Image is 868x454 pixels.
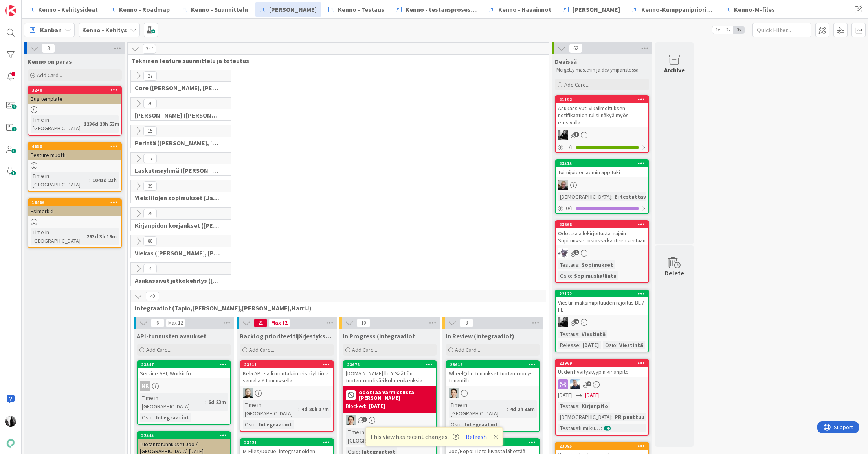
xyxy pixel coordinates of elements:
[580,341,601,349] div: [DATE]
[446,361,539,368] div: 23616
[559,222,648,227] div: 23666
[338,5,384,14] span: Kenno - Testaus
[28,87,121,94] div: 3240
[603,341,616,349] div: Osio
[574,250,579,255] span: 1
[206,398,228,406] div: 6d 23m
[556,443,648,450] div: 23095
[585,391,600,399] span: [DATE]
[569,44,582,53] span: 62
[556,160,648,177] div: 23515Toimijoiden admin app tuki
[38,5,98,14] span: Kenno - Kehitysideat
[28,199,121,216] div: 18466Esimerkki
[559,443,648,449] div: 23095
[556,290,648,315] div: 22122Viestin maksimipituuden rajoitus BE / FE
[240,388,333,398] div: SH
[558,271,571,280] div: Osio
[359,389,434,400] b: odottaa varmistusta [PERSON_NAME]
[558,317,568,327] img: KM
[558,330,578,338] div: Testaus
[556,203,648,213] div: 0/1
[455,346,480,353] span: Add Card...
[558,180,568,190] img: JH
[556,160,648,167] div: 23515
[558,424,601,432] div: Testaustiimi kurkkaa
[578,260,580,269] span: :
[611,192,613,201] span: :
[28,143,121,150] div: 4650
[558,260,578,269] div: Testaus
[556,290,648,297] div: 22122
[586,381,591,386] span: 2
[564,81,589,88] span: Add Card...
[556,221,648,228] div: 23666
[720,2,780,17] a: Kenno-M-files
[244,362,333,367] div: 23611
[450,362,539,367] div: 23616
[31,228,83,245] div: Time in [GEOGRAPHIC_DATA]
[558,2,625,17] a: [PERSON_NAME]
[484,2,556,17] a: Kenno - Havainnot
[138,361,230,368] div: 23547
[42,44,55,53] span: 3
[143,44,156,54] span: 357
[89,176,90,185] span: :
[556,360,648,367] div: 22969
[32,144,121,149] div: 4650
[32,87,121,93] div: 3240
[558,391,573,399] span: [DATE]
[556,367,648,377] div: Uuden hyvitystyypin kirjanpito
[556,96,648,103] div: 21192
[556,167,648,177] div: Toimijoiden admin app tuki
[559,97,648,102] div: 21192
[240,361,333,386] div: 23611Kela API: salli monta kiinteistöyhtiötä samalla Y-tunnuksella
[347,362,436,367] div: 23678
[555,57,577,65] span: Devissä
[566,143,573,151] span: 1 / 1
[31,115,81,133] div: Time in [GEOGRAPHIC_DATA]
[135,304,536,312] span: Integraatiot (Tapio,Santeri,Marko,HarriJ)
[143,236,157,246] span: 88
[138,361,230,378] div: 23547Service-API, Workinfo
[558,248,568,258] img: LM
[81,120,82,128] span: :
[556,96,648,127] div: 21192Asukassivut: Vikailmoituksen notifikaation tulisi näkyä myös etusivulla
[132,57,539,65] span: Tekninen feature suunnittelu ja toteutus
[556,297,648,315] div: Viestin maksimipituuden rajoitus BE / FE
[243,420,256,429] div: Osio
[572,271,618,280] div: Sopimushallinta
[665,268,684,278] div: Delete
[556,142,648,152] div: 1/1
[138,381,230,391] div: MK
[558,402,578,410] div: Testaus
[143,99,157,108] span: 20
[143,181,157,191] span: 39
[28,57,72,65] span: Kenno on paras
[579,341,580,349] span: :
[460,318,473,328] span: 3
[83,232,84,241] span: :
[324,2,389,17] a: Kenno - Testaus
[31,172,89,189] div: Time in [GEOGRAPHIC_DATA]
[256,420,257,429] span: :
[580,330,607,338] div: Viestintä
[449,400,507,418] div: Time in [GEOGRAPHIC_DATA]
[507,405,508,413] span: :
[271,321,288,325] div: Max 12
[613,413,646,421] div: PR puuttuu
[574,319,579,324] span: 4
[406,5,477,14] span: Kenno - testausprosessi/Featureflagit
[734,26,744,34] span: 3x
[571,271,572,280] span: :
[556,248,648,258] div: LM
[463,432,490,442] button: Refresh
[135,221,221,229] span: Kirjanpidon korjaukset (Jussi, JaakkoHä)
[578,402,580,410] span: :
[5,5,16,16] img: Visit kanbanzone.com
[462,420,463,429] span: :
[28,87,121,104] div: 3240Bug template
[141,362,230,367] div: 23547
[712,26,723,34] span: 1x
[346,415,356,425] img: TT
[566,204,573,212] span: 0 / 1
